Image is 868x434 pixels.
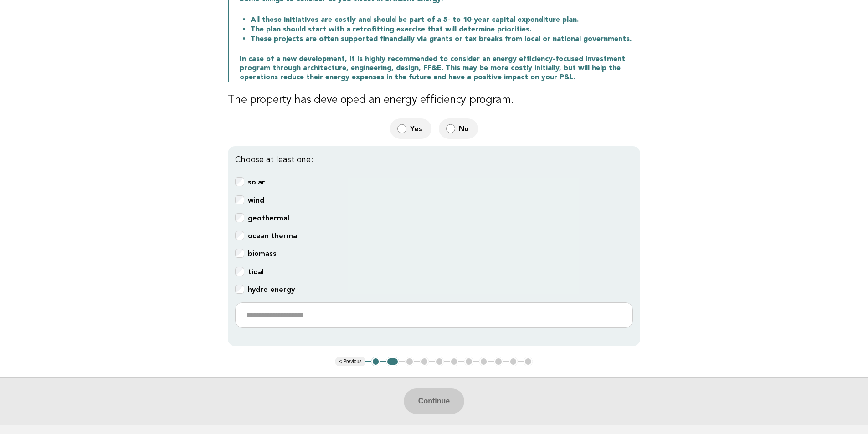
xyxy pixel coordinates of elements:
[248,196,264,204] b: wind
[248,267,264,276] b: tidal
[248,285,295,294] b: hydro energy
[251,15,640,25] li: All these initiatives are costly and should be part of a 5- to 10-year capital expenditure plan.
[235,153,633,166] p: Choose at least one:
[371,357,380,366] button: 1
[459,124,471,133] span: No
[386,357,399,366] button: 2
[228,93,640,107] h3: The property has developed an energy efficiency program.
[240,55,640,82] p: In case of a new development, it is highly recommended to consider an energy efficiency-focused i...
[410,124,424,133] span: Yes
[251,25,640,34] li: The plan should start with a retrofitting exercise that will determine priorities.
[251,34,640,44] li: These projects are often supported financially via grants or tax breaks from local or national go...
[248,231,299,240] b: ocean thermal
[397,124,406,133] input: Yes
[248,214,289,222] b: geothermal
[248,249,277,258] b: biomass
[248,178,265,186] b: solar
[335,357,365,366] button: < Previous
[446,124,455,133] input: No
